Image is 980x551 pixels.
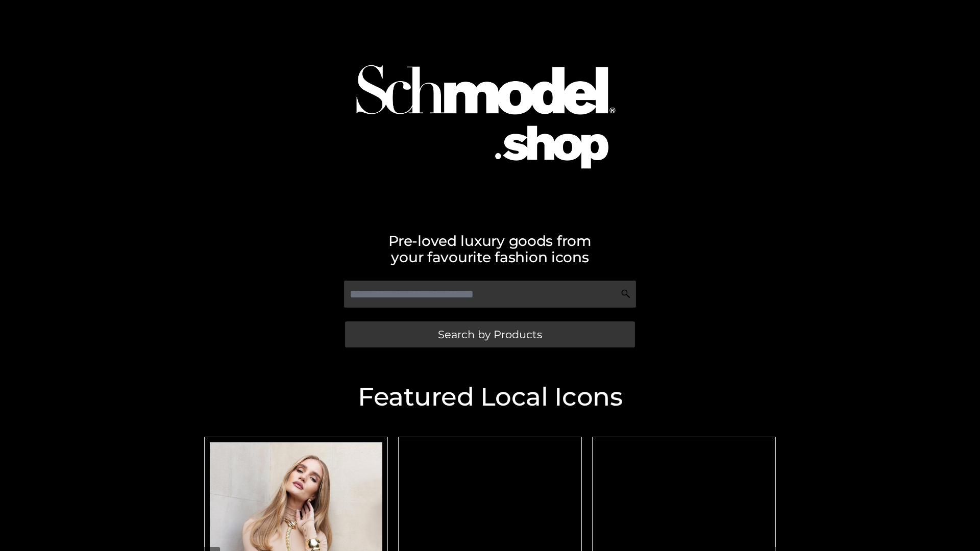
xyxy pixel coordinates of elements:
a: Search by Products [345,321,635,347]
span: Search by Products [438,329,542,340]
h2: Pre-loved luxury goods from your favourite fashion icons [199,233,781,265]
img: Search Icon [621,289,631,299]
h2: Featured Local Icons​ [199,384,781,410]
